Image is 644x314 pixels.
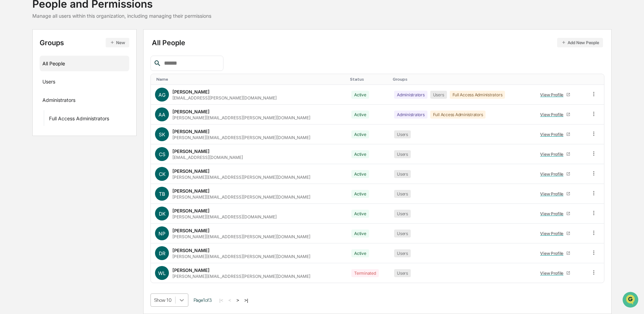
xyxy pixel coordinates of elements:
div: Users [394,170,411,178]
button: Add New People [557,38,603,47]
a: View Profile [537,208,573,219]
div: Groups [40,38,129,47]
div: All People [42,58,127,69]
div: View Profile [540,132,566,137]
img: 1746055101610-c473b297-6a78-478c-a979-82029cc54cd1 [7,53,19,66]
span: CS [159,151,165,157]
div: [PERSON_NAME] [172,168,210,174]
a: View Profile [537,89,573,100]
a: View Profile [537,188,573,199]
div: Full Access Administrators [450,91,505,99]
div: Toggle SortBy [393,77,530,82]
div: Administrators [42,97,75,105]
div: [PERSON_NAME][EMAIL_ADDRESS][PERSON_NAME][DOMAIN_NAME] [172,194,310,200]
a: 🗄️Attestations [48,85,89,97]
div: Manage all users within this organization, including managing their permissions [32,13,211,19]
div: Toggle SortBy [536,77,584,82]
div: Users [394,150,411,158]
div: All People [152,38,603,47]
div: 🖐️ [7,88,13,94]
a: View Profile [537,129,573,140]
a: View Profile [537,149,573,160]
div: Toggle SortBy [156,77,344,82]
div: 🔎 [7,102,13,107]
div: [PERSON_NAME] [172,267,210,273]
span: Data Lookup [14,101,44,108]
div: Users [394,190,411,198]
span: SK [159,131,165,137]
div: 🗄️ [50,88,56,94]
p: How can we help? [7,15,127,26]
div: View Profile [540,191,566,196]
div: View Profile [540,171,566,177]
div: Administrators [394,91,427,99]
div: Users [394,269,411,277]
div: Administrators [394,111,427,119]
div: [PERSON_NAME] [172,109,210,114]
div: [PERSON_NAME] [172,148,210,154]
span: CK [159,171,165,177]
a: Powered byPylon [49,118,84,123]
div: View Profile [540,211,566,216]
div: View Profile [540,271,566,276]
div: View Profile [540,92,566,97]
span: AG [158,92,165,98]
div: [PERSON_NAME] [172,188,210,194]
div: Users [42,79,55,87]
button: >| [242,297,250,303]
div: Start new chat [24,53,114,60]
div: View Profile [540,231,566,236]
span: Pylon [69,118,84,123]
iframe: Open customer support [622,291,641,310]
a: View Profile [537,109,573,120]
div: Active [351,130,369,138]
button: > [234,297,241,303]
a: View Profile [537,169,573,179]
div: [EMAIL_ADDRESS][DOMAIN_NAME] [172,155,243,160]
button: < [226,297,233,303]
div: Users [394,230,411,237]
div: Active [351,111,369,119]
div: Full Access Administrators [49,115,109,124]
span: AA [158,112,165,118]
div: [PERSON_NAME][EMAIL_ADDRESS][PERSON_NAME][DOMAIN_NAME] [172,115,310,120]
div: Active [351,170,369,178]
div: Terminated [351,269,379,277]
div: Users [430,91,447,99]
div: [PERSON_NAME] [172,228,210,233]
div: We're available if you need us! [24,60,88,66]
div: [PERSON_NAME] [172,248,210,253]
div: Users [394,249,411,257]
button: New [106,38,129,47]
button: Start new chat [118,55,127,64]
a: 🔎Data Lookup [4,98,47,111]
a: View Profile [537,268,573,279]
div: Users [394,130,411,138]
div: [PERSON_NAME] [172,208,210,214]
a: View Profile [537,248,573,259]
div: [PERSON_NAME][EMAIL_ADDRESS][PERSON_NAME][DOMAIN_NAME] [172,175,310,180]
div: Full Access Administrators [430,111,486,119]
span: Preclearance [14,88,45,95]
div: [PERSON_NAME][EMAIL_ADDRESS][PERSON_NAME][DOMAIN_NAME] [172,254,310,259]
span: DK [159,211,165,217]
div: Toggle SortBy [350,77,387,82]
div: Active [351,190,369,198]
a: View Profile [537,228,573,239]
div: View Profile [540,112,566,117]
span: Attestations [57,88,86,95]
a: 🖐️Preclearance [4,85,48,97]
span: Page 1 of 3 [194,297,212,303]
button: |< [217,297,225,303]
div: Users [394,210,411,218]
div: Active [351,249,369,257]
span: NP [158,231,165,236]
div: [PERSON_NAME][EMAIL_ADDRESS][DOMAIN_NAME] [172,214,277,219]
div: [PERSON_NAME][EMAIL_ADDRESS][PERSON_NAME][DOMAIN_NAME] [172,135,310,140]
div: Active [351,230,369,237]
span: WL [158,270,166,276]
span: TB [159,191,165,197]
div: View Profile [540,152,566,157]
